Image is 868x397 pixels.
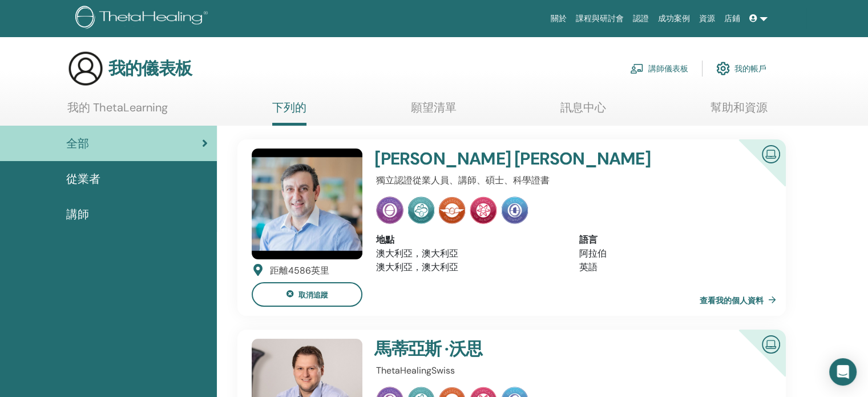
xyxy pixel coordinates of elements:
[571,8,628,29] a: 課程與研討會
[757,141,785,166] img: 認證線上講師
[67,50,104,87] img: generic-user-icon.jpg
[376,247,458,259] font: 澳大利亞，澳大利亞
[734,64,766,74] font: 我的帳戶
[720,330,786,395] div: 認證線上講師
[108,57,192,79] font: 我的儀表板
[374,147,511,170] font: [PERSON_NAME]
[376,234,394,246] font: 地點
[514,147,651,170] font: [PERSON_NAME]
[720,139,786,205] div: 認證線上講師
[699,14,715,23] font: 資源
[66,171,100,186] font: 從業者
[695,8,720,29] a: 資源
[272,101,306,126] a: 下列的
[411,100,457,115] font: 願望清單
[653,8,695,29] a: 成功案例
[376,174,550,186] font: 獨立認證從業人員、講師、碩士、科學證書
[546,8,571,29] a: 關於
[252,149,362,259] img: default.jpg
[658,14,690,23] font: 成功案例
[720,8,745,29] a: 店鋪
[374,338,441,360] font: 馬蒂亞斯
[829,358,857,386] div: Open Intercom Messenger
[445,338,482,360] font: ·沃思
[579,234,597,246] font: 語言
[716,59,730,78] img: cog.svg
[252,282,362,307] button: 取消追蹤
[67,100,168,115] font: 我的 ThetaLearning
[272,100,306,115] font: 下列的
[576,14,624,23] font: 課程與研討會
[757,331,785,356] img: 認證線上講師
[376,364,455,376] font: ThetaHealingSwiss
[710,100,768,115] font: 幫助和資源
[66,136,89,151] font: 全部
[560,100,606,115] font: 訊息中心
[630,63,644,74] img: chalkboard-teacher.svg
[648,64,688,74] font: 講師儀表板
[700,288,781,311] a: 查看我的個人資料
[700,295,764,306] font: 查看我的個人資料
[724,14,740,23] font: 店鋪
[298,290,328,300] font: 取消追蹤
[560,101,606,123] a: 訊息中心
[376,261,458,273] font: 澳大利亞，澳大利亞
[579,247,607,259] font: 阿拉伯
[628,8,653,29] a: 認證
[579,261,597,273] font: 英語
[66,207,89,222] font: 講師
[630,56,688,81] a: 講師儀表板
[288,264,329,276] font: 4586英里
[551,14,567,23] font: 關於
[411,101,457,123] a: 願望清單
[716,56,766,81] a: 我的帳戶
[633,14,649,23] font: 認證
[270,264,288,276] font: 距離
[75,6,212,31] img: logo.png
[67,101,168,123] a: 我的 ThetaLearning
[710,101,768,123] a: 幫助和資源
